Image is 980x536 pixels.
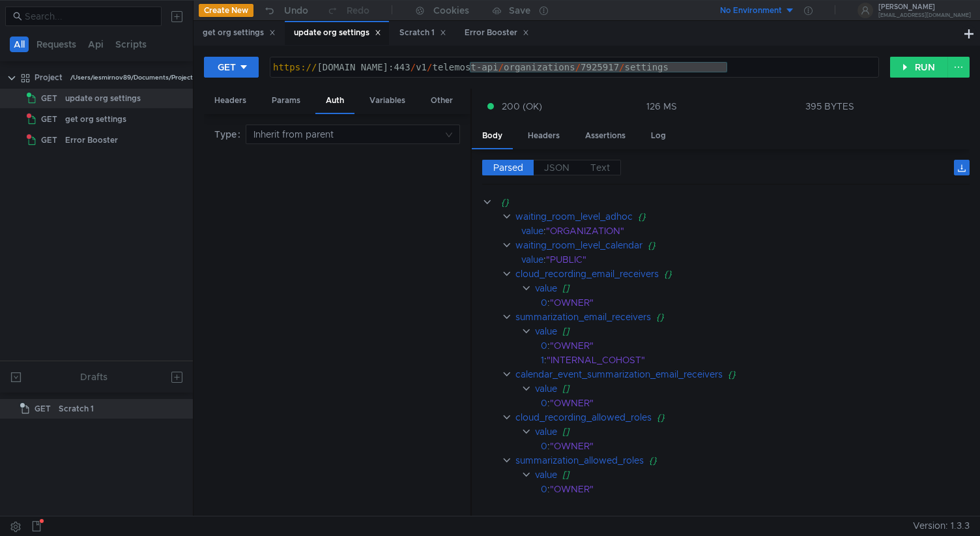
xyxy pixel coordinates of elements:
button: Requests [33,37,80,52]
div: Body [472,124,513,149]
div: update org settings [65,89,141,108]
div: 126 MS [646,100,677,112]
div: Project [35,68,63,87]
div: Drafts [80,369,108,385]
div: value [535,281,557,295]
div: : [541,396,970,410]
span: Text [590,162,610,173]
div: : [521,252,970,267]
span: GET [41,89,57,108]
div: 0 [541,338,547,353]
button: Scripts [111,37,151,52]
div: "OWNER" [550,439,951,453]
div: {} [638,209,956,224]
div: Error Booster [65,130,118,150]
div: [] [562,381,953,396]
button: GET [204,57,259,78]
button: All [10,37,29,52]
div: Auth [315,89,354,114]
button: Undo [253,1,317,20]
div: "OWNER" [550,396,951,410]
div: 0 [541,439,547,453]
div: /Users/iesmirnov89/Documents/Project [70,68,193,87]
div: No Environment [720,5,782,17]
div: Params [261,89,311,113]
div: cloud_recording_allowed_roles [515,410,652,424]
div: 0 [541,482,547,496]
div: "OWNER" [550,295,951,310]
div: {} [656,310,957,324]
div: "OWNER" [550,482,951,496]
div: Scratch 1 [59,399,94,419]
div: waiting_room_level_adhoc [515,209,633,224]
div: 395 BYTES [805,100,854,112]
div: Save [509,6,530,15]
span: 200 (OK) [502,99,542,113]
button: RUN [890,57,948,78]
div: "ORGANIZATION" [546,224,952,238]
button: Redo [317,1,379,20]
div: value [535,324,557,338]
div: Error Booster [465,26,529,40]
div: Redo [347,3,369,18]
span: GET [41,130,57,150]
span: GET [41,110,57,129]
div: {} [664,267,957,281]
div: Variables [359,89,416,113]
div: 0 [541,295,547,310]
div: {} [728,367,960,381]
div: value [535,381,557,396]
div: [] [562,324,953,338]
div: {} [648,238,957,252]
div: Assertions [575,124,636,148]
div: Other [420,89,463,113]
div: summarization_allowed_roles [515,453,644,468]
input: Search... [25,9,154,23]
div: "INTERNAL_COHOST" [547,353,951,367]
div: value [521,252,543,267]
div: {} [501,195,951,209]
div: cloud_recording_email_receivers [515,267,659,281]
div: 1 [541,353,544,367]
div: Cookies [433,3,469,18]
div: Undo [284,3,308,18]
div: {} [649,453,957,468]
div: "OWNER" [550,338,951,353]
button: Api [84,37,108,52]
span: Parsed [493,162,523,173]
div: 0 [541,396,547,410]
div: : [541,353,970,367]
div: "PUBLIC" [546,252,952,267]
div: Log [641,124,676,148]
div: Scratch 1 [399,26,446,40]
div: waiting_room_level_calendar [515,238,642,252]
div: Headers [204,89,257,113]
div: [] [562,468,953,482]
div: {} [657,410,957,424]
span: JSON [544,162,569,173]
div: get org settings [65,110,126,129]
div: : [541,482,970,496]
div: value [521,224,543,238]
button: Create New [199,4,253,17]
span: GET [35,399,51,419]
div: update org settings [294,26,381,40]
div: [] [562,281,953,295]
div: [EMAIL_ADDRESS][DOMAIN_NAME] [878,13,971,18]
span: Version: 1.3.3 [913,516,970,535]
div: : [541,439,970,453]
div: calendar_event_summarization_email_receivers [515,367,723,381]
div: : [541,338,970,353]
div: [PERSON_NAME] [878,4,971,10]
div: GET [218,60,236,74]
label: Type [214,125,246,144]
div: value [535,424,557,439]
div: : [541,295,970,310]
div: [] [562,424,953,439]
div: summarization_email_receivers [515,310,651,324]
div: value [535,468,557,482]
div: : [521,224,970,238]
div: get org settings [203,26,276,40]
div: Headers [517,124,570,148]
